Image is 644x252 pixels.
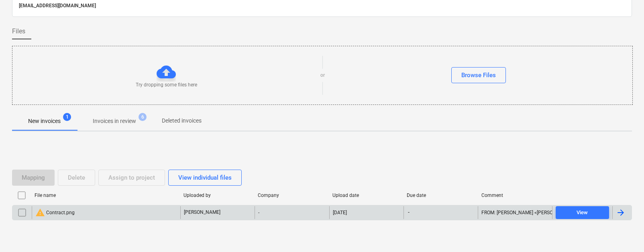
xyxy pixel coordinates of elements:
[461,70,496,80] div: Browse Files
[178,172,232,183] div: View individual files
[481,193,549,198] div: Comment
[407,193,475,198] div: Due date
[35,208,45,217] span: warning
[12,46,633,105] div: Try dropping some files hereorBrowse Files
[320,72,325,79] p: or
[255,206,329,219] div: -
[162,117,202,125] p: Deleted invoices
[577,208,588,217] div: View
[451,67,506,83] button: Browse Files
[35,208,75,217] div: Contract.png
[333,210,347,215] div: [DATE]
[556,206,609,219] button: View
[258,193,326,198] div: Company
[332,193,400,198] div: Upload date
[407,209,410,216] span: -
[604,213,644,252] iframe: Chat Widget
[93,117,136,125] p: Invoices in review
[12,27,25,36] span: Files
[184,209,220,216] p: [PERSON_NAME]
[168,170,242,186] button: View individual files
[19,2,625,10] p: [EMAIL_ADDRESS][DOMAIN_NAME]
[63,113,71,121] span: 1
[139,113,147,121] span: 6
[183,193,251,198] div: Uploaded by
[28,117,61,125] p: New invoices
[136,82,197,88] p: Try dropping some files here
[35,193,177,198] div: File name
